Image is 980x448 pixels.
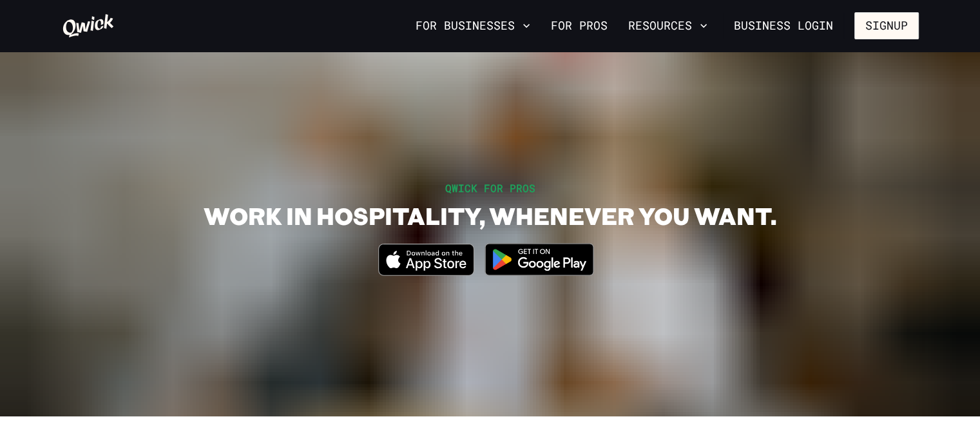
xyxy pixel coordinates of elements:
img: tab_domain_overview_orange.svg [35,75,45,85]
img: tab_keywords_by_traffic_grey.svg [128,75,139,85]
img: website_grey.svg [21,34,31,44]
button: For Businesses [410,15,535,37]
a: Business Login [723,12,844,39]
div: v 4.0.25 [36,21,63,31]
div: Keywords by Traffic [142,76,217,84]
img: Get it on Google Play [477,235,602,284]
a: Download on the App Store [378,265,475,278]
h1: WORK IN HOSPITALITY, WHENEVER YOU WANT. [204,201,776,230]
img: logo_orange.svg [21,21,31,31]
a: For Pros [546,15,613,37]
button: Signup [854,12,919,39]
span: QWICK FOR PROS [445,181,535,195]
div: Domain: [DOMAIN_NAME] [34,34,142,44]
button: Resources [623,15,713,37]
div: Domain Overview [49,76,115,84]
